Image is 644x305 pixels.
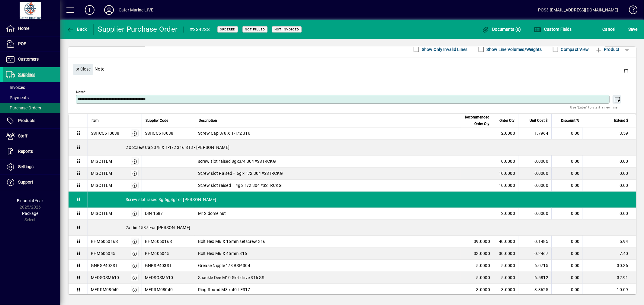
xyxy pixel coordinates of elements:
[91,250,115,256] div: BHM606045
[142,236,195,248] td: BHM606016S
[551,260,583,272] td: 0.00
[3,159,60,175] a: Settings
[461,272,493,284] td: 5.0000
[534,27,572,32] span: Custom Fields
[91,287,119,293] div: MFRRM08040
[22,211,38,216] span: Package
[627,24,639,35] button: Save
[493,180,518,192] td: 10.0000
[198,130,250,136] span: Screw Cap 3/8 X 1-1/2 316
[493,208,518,220] td: 2.0000
[142,284,195,296] td: MFRRM08040
[583,248,636,260] td: 7.40
[518,127,551,140] td: 1.7964
[71,66,95,71] app-page-header-button: Close
[198,238,266,244] span: Bolt Hex M6 X 16mm setscrew 316
[461,284,493,296] td: 3.0000
[91,170,112,176] div: MISC ITEM
[583,156,636,168] td: 0.00
[65,24,88,35] button: Back
[18,164,34,169] span: Settings
[142,260,195,272] td: GNBSP403ST
[3,103,60,113] a: Purchase Orders
[551,180,583,192] td: 0.00
[60,24,94,35] app-page-header-button: Back
[551,248,583,260] td: 0.00
[98,24,178,34] div: Supplier Purchase Order
[603,24,616,34] span: Cancel
[91,210,112,216] div: MISC ITEM
[560,46,589,52] label: Compact View
[493,127,518,140] td: 2.0000
[461,248,493,260] td: 33.0000
[493,236,518,248] td: 40.0000
[3,175,60,190] a: Support
[3,36,60,52] a: POS
[601,24,617,35] button: Cancel
[75,64,91,74] span: Close
[461,260,493,272] td: 5.0000
[3,113,60,128] a: Products
[91,130,120,136] div: SSHCC610038
[76,90,84,94] mat-label: Note
[245,27,265,31] span: Not Filled
[493,272,518,284] td: 5.0000
[485,46,542,52] label: Show Line Volumes/Weights
[518,260,551,272] td: 6.0715
[583,168,636,180] td: 0.00
[91,238,118,244] div: BHM606016S
[6,95,29,100] span: Payments
[628,24,638,34] span: ave
[551,272,583,284] td: 0.00
[461,236,493,248] td: 39.0000
[91,263,118,269] div: GNBSP403ST
[518,284,551,296] td: 3.3625
[493,284,518,296] td: 3.0000
[3,52,60,67] a: Customers
[142,208,195,220] td: DIN 1587
[628,27,631,32] span: S
[583,180,636,192] td: 0.00
[18,149,33,154] span: Reports
[583,260,636,272] td: 30.36
[421,46,468,52] label: Show Only Invalid Lines
[18,118,35,123] span: Products
[561,117,579,124] span: Discount %
[198,287,250,293] span: Ring Round M8 x 40 LE317
[499,117,514,124] span: Order Qty
[18,26,29,31] span: Home
[570,104,618,111] mat-hint: Use 'Enter' to start a new line
[88,192,636,207] div: Screw slot rased 8g,6g,4g for [PERSON_NAME].
[518,208,551,220] td: 0.0000
[6,85,25,90] span: Invoices
[532,24,573,35] button: Custom Fields
[18,134,27,138] span: Staff
[493,156,518,168] td: 10.0000
[493,260,518,272] td: 5.0000
[551,168,583,180] td: 0.00
[583,208,636,220] td: 0.00
[518,272,551,284] td: 6.5812
[518,248,551,260] td: 0.2467
[551,156,583,168] td: 0.00
[619,68,633,74] app-page-header-button: Delete
[493,248,518,260] td: 30.0000
[551,127,583,140] td: 0.00
[619,64,633,78] button: Delete
[73,64,93,75] button: Close
[88,220,636,235] div: 2x Din 1587 For [PERSON_NAME]
[91,158,112,164] div: MISC ITEM
[3,129,60,144] a: Staff
[465,114,489,127] span: Recommended Order Qty
[142,248,195,260] td: BHM606045
[493,168,518,180] td: 10.0000
[198,250,247,256] span: Bolt Hex M6 X 45mm 316
[198,275,264,281] span: Shackle Dee M10 Slot drive 316 SS
[142,127,195,140] td: SSHCC610038
[198,158,276,164] span: screw slot raised 8gx3/4 304 *SSTRCKG
[3,21,60,36] a: Home
[538,5,618,15] div: POS3 [EMAIL_ADDRESS][DOMAIN_NAME]
[146,117,168,124] span: Supplier Code
[198,210,226,216] span: M12 dome nut
[190,25,210,34] div: #234288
